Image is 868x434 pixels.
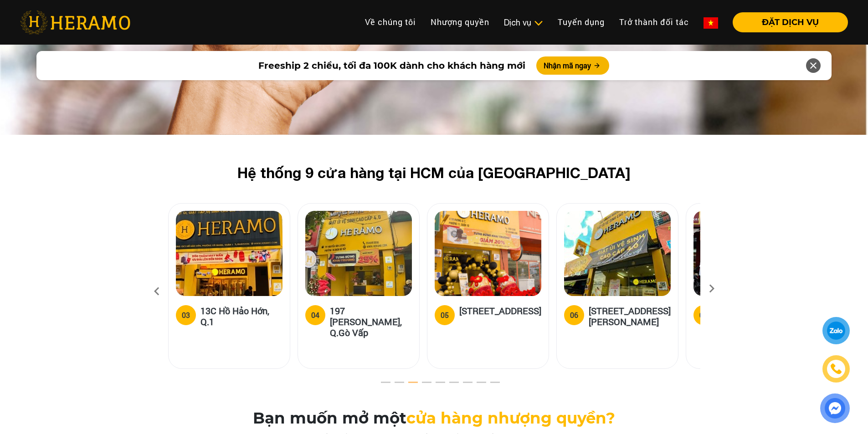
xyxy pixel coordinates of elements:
[258,59,525,72] span: Freeship 2 chiều, tối đa 100K dành cho khách hàng mới
[457,380,466,389] button: 7
[443,380,452,389] button: 6
[471,380,480,389] button: 8
[612,12,696,32] a: Trở thành đối tác
[253,409,615,428] h3: Bạn muốn mở một
[441,310,449,321] div: 05
[430,380,439,389] button: 5
[733,12,848,32] button: ĐẶT DỊCH VỤ
[375,380,384,389] button: 1
[484,380,493,389] button: 9
[176,211,282,296] img: heramo-13c-ho-hao-hon-quan-1
[824,357,848,381] a: phone-icon
[182,310,190,321] div: 03
[305,211,412,296] img: heramo-197-nguyen-van-luong
[534,19,543,28] img: subToggleIcon
[693,211,800,296] img: heramo-15a-duong-so-2-phuong-an-khanh-thu-duc
[704,17,718,29] img: vn-flag.png
[589,305,671,327] h5: [STREET_ADDRESS][PERSON_NAME]
[402,380,411,389] button: 3
[570,310,578,321] div: 06
[459,305,541,323] h5: [STREET_ADDRESS]
[564,211,671,296] img: heramo-314-le-van-viet-phuong-tang-nhon-phu-b-quan-9
[389,380,398,389] button: 2
[536,56,609,75] button: Nhận mã ngay
[358,12,423,32] a: Về chúng tôi
[200,305,282,327] h5: 13C Hồ Hảo Hớn, Q.1
[550,12,612,32] a: Tuyển dụng
[311,310,319,321] div: 04
[416,380,425,389] button: 4
[830,363,842,375] img: phone-icon
[330,305,412,338] h5: 197 [PERSON_NAME], Q.Gò Vấp
[699,310,708,321] div: 07
[183,164,686,181] h2: Hệ thống 9 cửa hàng tại HCM của [GEOGRAPHIC_DATA]
[20,10,130,34] img: heramo-logo.png
[725,18,848,26] a: ĐẶT DỊCH VỤ
[435,211,541,296] img: heramo-179b-duong-3-thang-2-phuong-11-quan-10
[423,12,497,32] a: Nhượng quyền
[504,16,543,29] div: Dịch vụ
[406,409,615,428] span: cửa hàng nhượng quyền?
